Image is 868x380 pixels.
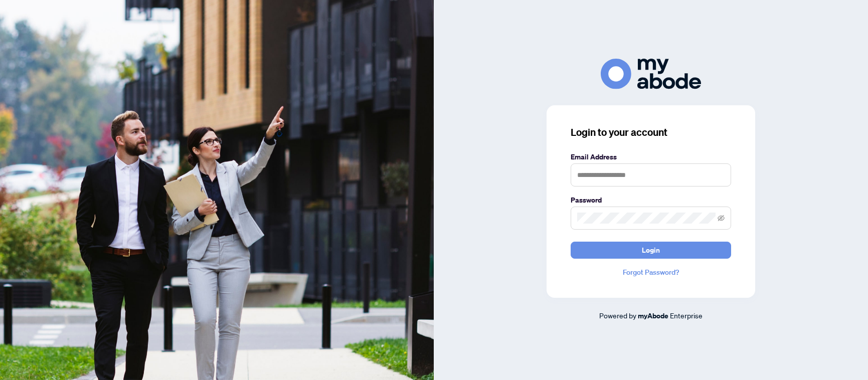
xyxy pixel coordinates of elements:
[571,242,731,259] button: Login
[571,151,731,162] label: Email Address
[718,215,725,222] span: eye-invisible
[571,125,731,139] h3: Login to your account
[599,311,636,320] span: Powered by
[601,59,701,89] img: ma-logo
[571,267,731,278] a: Forgot Password?
[670,311,703,320] span: Enterprise
[571,195,731,206] label: Password
[638,310,668,321] a: myAbode
[642,242,660,258] span: Login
